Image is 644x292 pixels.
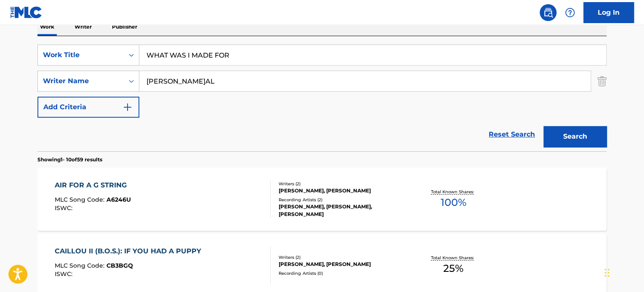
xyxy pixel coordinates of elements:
[602,252,644,292] iframe: Chat Widget
[55,246,205,256] div: CAILLOU II (B.O.S.): IF YOU HAD A PUPPY
[106,262,133,269] span: CB3BGQ
[55,204,75,212] span: ISWC :
[55,262,106,269] span: MLC Song Code :
[279,254,406,260] div: Writers ( 2 )
[604,260,609,285] div: Drag
[122,102,133,112] img: 9d2ae6d4665cec9f34b9.svg
[583,2,634,23] a: Log In
[431,189,476,195] p: Total Known Shares:
[543,8,553,18] img: search
[279,270,406,276] div: Recording Artists ( 0 )
[37,168,607,231] a: AIR FOR A G STRINGMLC Song Code:A6246UISWC:Writers (2)[PERSON_NAME], [PERSON_NAME]Recording Artis...
[562,4,578,21] div: Help
[431,255,476,261] p: Total Known Shares:
[543,126,607,147] button: Search
[279,187,406,195] div: [PERSON_NAME], [PERSON_NAME]
[279,181,406,187] div: Writers ( 2 )
[109,18,140,36] p: Publisher
[37,18,57,36] p: Work
[37,45,607,151] form: Search Form
[43,76,119,86] div: Writer Name
[484,125,539,144] a: Reset Search
[55,270,75,278] span: ISWC :
[279,260,406,268] div: [PERSON_NAME], [PERSON_NAME]
[540,4,556,21] a: Public Search
[43,50,119,60] div: Work Title
[55,180,131,190] div: AIR FOR A G STRING
[72,18,94,36] p: Writer
[443,261,463,276] span: 25 %
[597,71,607,92] img: Delete Criterion
[279,203,406,218] div: [PERSON_NAME], [PERSON_NAME], [PERSON_NAME]
[440,195,466,210] span: 100 %
[106,196,131,203] span: A6246U
[565,8,575,18] img: help
[37,97,139,118] button: Add Criteria
[37,156,102,163] p: Showing 1 - 10 of 59 results
[55,196,106,203] span: MLC Song Code :
[279,197,406,203] div: Recording Artists ( 2 )
[10,6,43,18] img: MLC Logo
